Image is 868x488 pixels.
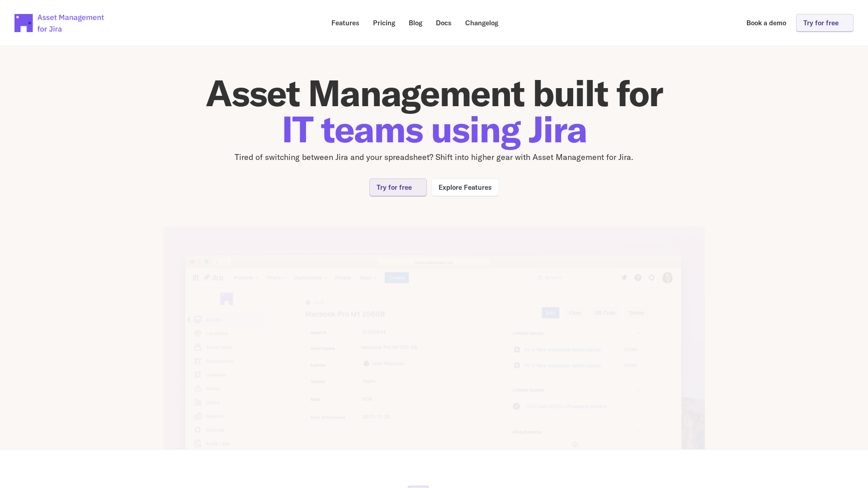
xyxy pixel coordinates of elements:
a: Blog [402,14,429,32]
p: Docs [436,19,452,26]
a: Try for free [796,14,854,32]
a: Explore Features [431,178,499,196]
h1: Asset Management built for [163,75,705,147]
p: Changelog [465,19,498,26]
p: Pricing [373,19,395,26]
p: Book a demo [746,19,786,26]
p: Explore Features [439,184,492,191]
span: IT teams using Jira [282,106,587,152]
p: Try for free [803,19,839,26]
a: Book a demo [740,14,793,32]
p: Try for free [377,184,412,191]
p: Blog [409,19,422,26]
a: Features [325,14,366,32]
p: Tired of switching between Jira and your spreadsheet? Shift into higher gear with Asset Managemen... [163,151,705,164]
a: Changelog [459,14,505,32]
a: Try for free [369,178,427,196]
p: Features [331,19,359,26]
a: Docs [429,14,458,32]
a: Pricing [367,14,401,32]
